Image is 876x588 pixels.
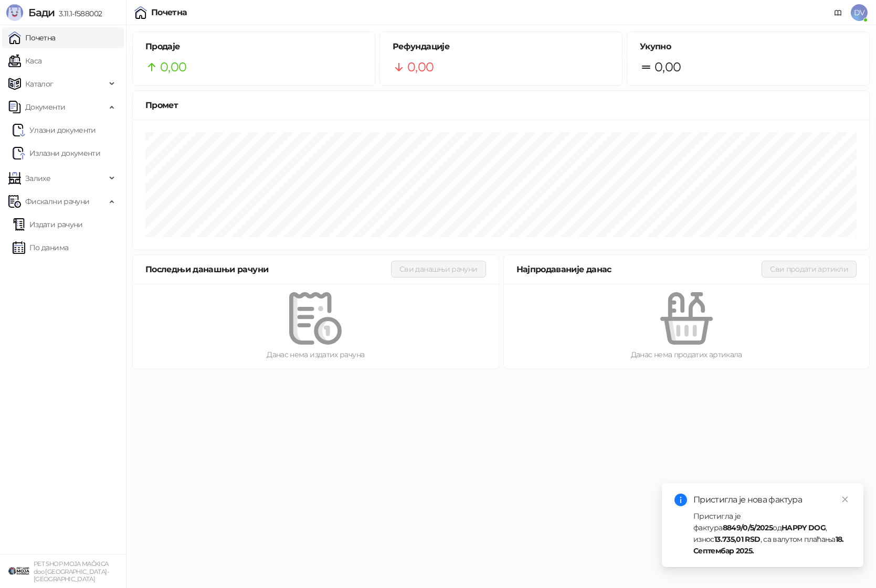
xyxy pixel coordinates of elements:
div: Најпродаваније данас [516,263,762,276]
h5: Рефундације [393,40,609,53]
a: Излазни документи [13,143,100,164]
button: Сви продати артикли [762,261,857,277]
img: 64x64-companyLogo-9f44b8df-f022-41eb-b7d6-300ad218de09.png [8,561,29,582]
h5: Укупно [640,40,857,53]
div: Пристигла је фактура од , износ , са валутом плаћања [693,510,851,557]
div: Последњи данашњи рачуни [145,263,391,276]
div: Данас нема продатих артикала [521,349,853,360]
span: 0,00 [160,57,186,77]
div: Данас нема издатих рачуна [150,349,482,360]
a: Close [839,494,851,505]
div: Промет [145,99,857,112]
strong: 18. Септембар 2025. [693,534,844,555]
button: Сви данашњи рачуни [391,261,486,277]
img: Logo [6,4,23,21]
a: Каса [8,50,41,71]
strong: 13.735,01 RSD [714,534,761,544]
strong: 8849/0/5/2025 [723,523,773,532]
div: Почетна [151,8,187,17]
a: По данима [13,237,68,258]
span: Документи [25,97,65,117]
strong: HAPPY DOG [782,523,826,532]
span: 0,00 [655,57,681,77]
div: Пристигла је нова фактура [693,494,851,506]
span: Бади [28,6,55,19]
span: Каталог [25,73,54,94]
span: close [841,496,849,503]
span: DV [851,4,868,21]
span: 3.11.1-f588002 [55,9,102,18]
a: Издати рачуни [13,214,83,235]
a: Документација [830,4,847,21]
small: PET SHOP MOJA MAČKICA doo [GEOGRAPHIC_DATA]-[GEOGRAPHIC_DATA] [34,560,109,583]
span: 0,00 [407,57,434,77]
a: Почетна [8,27,56,48]
h5: Продаје [145,40,362,53]
span: info-circle [674,494,687,506]
a: Ulazni dokumentiУлазни документи [13,120,96,141]
span: Залихе [25,168,50,189]
span: Фискални рачуни [25,191,89,212]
